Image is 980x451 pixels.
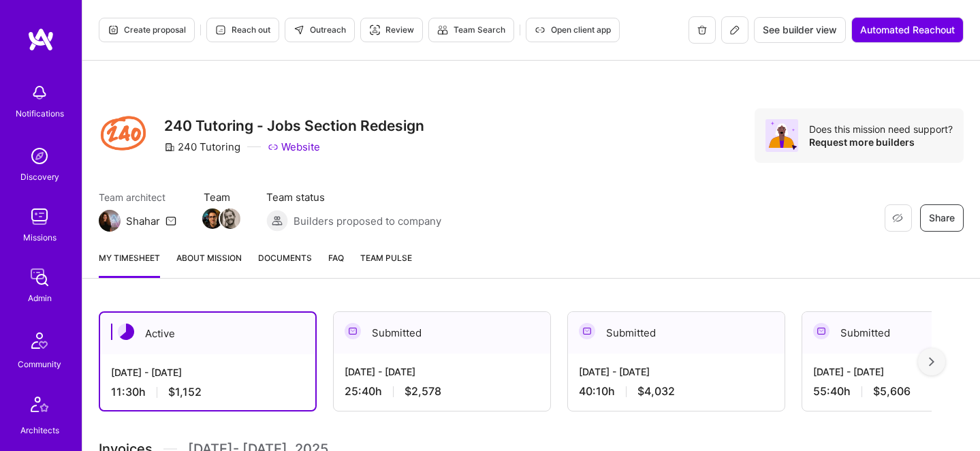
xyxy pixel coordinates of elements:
h3: 240 Tutoring - Jobs Section Redesign [164,117,424,134]
span: $1,152 [168,385,202,399]
div: [DATE] - [DATE] [345,364,539,379]
div: [DATE] - [DATE] [111,365,304,379]
span: $2,578 [405,384,441,399]
a: Website [268,140,320,154]
div: 40:10 h [579,384,774,399]
div: Active [100,313,315,354]
button: Automated Reachout [851,17,964,43]
img: Builders proposed to company [266,210,288,232]
img: Avatar [765,119,798,152]
button: Open client app [526,18,620,42]
div: Missions [23,230,57,245]
img: teamwork [26,203,53,230]
div: Request more builders [809,136,953,149]
img: Submitted [813,323,829,339]
a: FAQ [328,251,344,278]
button: Outreach [285,18,355,42]
img: Team Member Avatar [202,208,223,229]
div: Submitted [568,312,785,354]
span: Team Search [437,24,505,36]
span: Team Pulse [360,253,412,263]
div: Community [18,357,61,371]
div: Discovery [20,170,59,184]
div: Submitted [334,312,550,354]
img: logo [27,27,54,52]
img: Submitted [579,323,595,339]
div: 25:40 h [345,384,539,399]
span: Create proposal [108,24,186,36]
button: Reach out [206,18,279,42]
span: See builder view [763,23,837,37]
span: Outreach [294,24,346,36]
button: Create proposal [99,18,195,42]
img: admin teamwork [26,264,53,291]
a: Team Member Avatar [204,207,221,230]
span: Share [929,211,955,225]
i: icon Targeter [369,25,380,35]
img: Submitted [345,323,361,339]
span: $4,032 [637,384,675,399]
button: Team Search [428,18,514,42]
span: Review [369,24,414,36]
img: Team Member Avatar [220,208,240,229]
div: 11:30 h [111,385,304,399]
button: Review [360,18,423,42]
i: icon Proposal [108,25,118,35]
img: discovery [26,142,53,170]
div: Notifications [16,106,64,121]
span: Team status [266,190,441,204]
a: Documents [258,251,312,278]
img: right [929,357,934,367]
i: icon CompanyGray [164,142,175,153]
div: Architects [20,423,59,437]
a: My timesheet [99,251,160,278]
div: [DATE] - [DATE] [579,364,774,379]
div: Shahar [126,214,160,228]
div: 240 Tutoring [164,140,240,154]
span: $5,606 [873,384,911,399]
span: Documents [258,251,312,265]
span: Open client app [535,24,611,36]
a: Team Member Avatar [221,207,239,230]
button: Share [920,204,964,232]
a: About Mission [176,251,242,278]
img: Company Logo [99,108,148,157]
span: Builders proposed to company [294,214,441,228]
img: Community [23,324,56,357]
img: Active [118,324,134,340]
span: Team [204,190,239,204]
img: Team Architect [99,210,121,232]
i: icon EyeClosed [892,213,903,223]
span: Team architect [99,190,176,204]
button: See builder view [754,17,846,43]
div: Admin [28,291,52,305]
i: icon Mail [165,215,176,226]
span: Reach out [215,24,270,36]
span: Automated Reachout [860,23,955,37]
div: Does this mission need support? [809,123,953,136]
a: Team Pulse [360,251,412,278]
img: Architects [23,390,56,423]
img: bell [26,79,53,106]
